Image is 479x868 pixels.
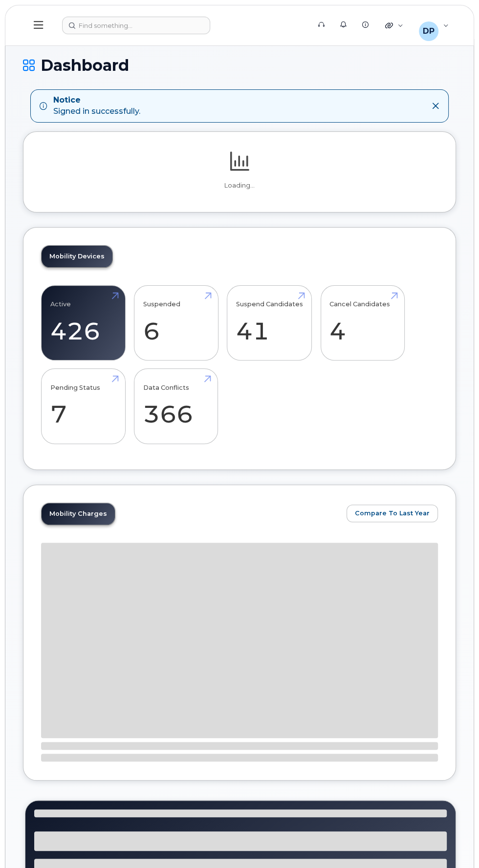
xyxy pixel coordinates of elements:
[41,181,438,190] p: Loading...
[347,505,438,522] button: Compare To Last Year
[53,95,140,106] strong: Notice
[143,291,209,355] a: Suspended 6
[329,291,395,355] a: Cancel Candidates 4
[42,246,112,267] a: Mobility Devices
[236,291,303,355] a: Suspend Candidates 41
[53,95,140,117] div: Signed in successfully.
[42,503,115,525] a: Mobility Charges
[355,508,430,518] span: Compare To Last Year
[50,291,116,355] a: Active 426
[50,374,116,439] a: Pending Status 7
[143,374,209,439] a: Data Conflicts 366
[23,57,456,74] h1: Dashboard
